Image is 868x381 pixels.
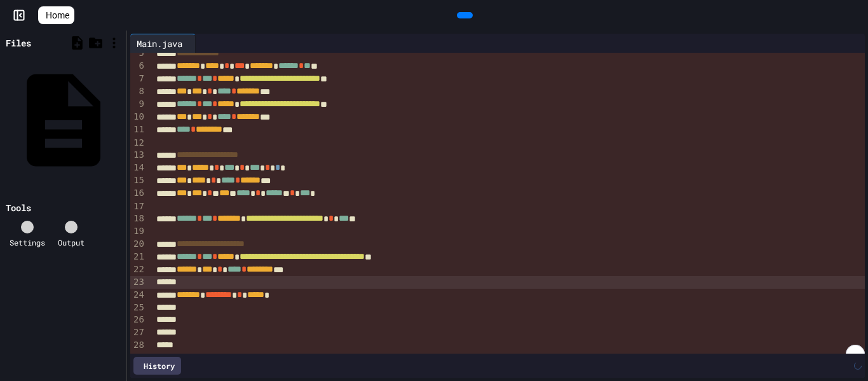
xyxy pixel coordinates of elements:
[130,200,146,213] div: 17
[58,237,85,248] div: Output
[130,326,146,339] div: 27
[10,237,45,248] div: Settings
[133,357,181,375] div: History
[130,149,146,162] div: 13
[130,34,196,53] div: Main.java
[130,351,146,364] div: 29
[130,73,146,85] div: 7
[130,263,146,276] div: 22
[130,37,189,50] div: Main.java
[130,187,146,200] div: 16
[130,301,146,314] div: 25
[130,339,146,352] div: 28
[130,314,146,326] div: 26
[130,276,146,289] div: 23
[130,111,146,123] div: 10
[130,238,146,251] div: 20
[130,225,146,238] div: 19
[130,251,146,263] div: 21
[130,98,146,111] div: 9
[6,36,31,50] div: Files
[130,137,146,149] div: 12
[130,60,146,73] div: 6
[130,123,146,136] div: 11
[38,6,74,24] a: Home
[130,174,146,187] div: 15
[46,9,69,22] span: Home
[130,212,146,225] div: 18
[130,162,146,174] div: 14
[130,47,146,60] div: 5
[130,289,146,301] div: 24
[130,85,146,98] div: 8
[6,201,31,214] div: Tools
